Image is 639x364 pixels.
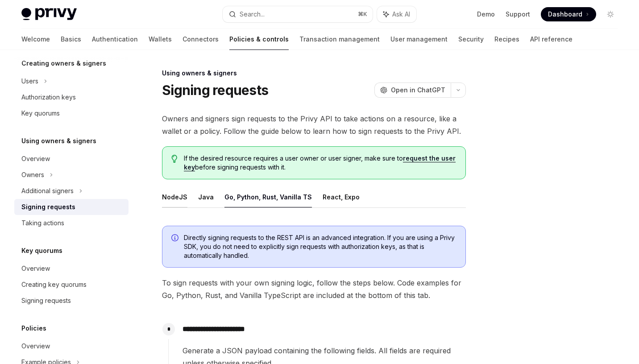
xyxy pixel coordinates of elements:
a: Recipes [494,29,519,50]
span: Owners and signers sign requests to the Privy API to take actions on a resource, like a wallet or... [162,112,466,137]
button: Ask AI [377,6,416,22]
h5: Key quorums [21,245,62,256]
div: Signing requests [21,202,75,212]
div: Using owners & signers [162,69,466,78]
div: Signing requests [21,295,71,306]
span: ⌘ K [358,11,367,18]
h5: Policies [21,323,46,334]
h1: Signing requests [162,82,268,98]
button: Open in ChatGPT [374,83,451,98]
div: Creating key quorums [21,279,87,290]
a: Overview [14,151,129,167]
span: Ask AI [392,10,410,19]
a: Demo [477,10,495,19]
a: Policies & controls [229,29,289,50]
a: Overview [14,261,129,277]
a: Key quorums [14,105,129,121]
a: Security [458,29,484,50]
div: Overview [21,153,50,164]
a: Authentication [92,29,138,50]
img: light logo [21,8,77,21]
a: Taking actions [14,215,129,231]
svg: Tip [171,155,178,163]
a: Signing requests [14,293,129,309]
button: Search...⌘K [223,6,373,22]
a: Transaction management [299,29,380,50]
div: Authorization keys [21,92,76,103]
svg: Info [171,234,180,243]
div: Overview [21,263,50,274]
div: Users [21,76,38,87]
button: Go, Python, Rust, Vanilla TS [224,186,312,207]
div: Search... [240,9,265,20]
a: Support [506,10,530,19]
a: Basics [61,29,81,50]
span: Open in ChatGPT [391,86,445,95]
div: Overview [21,341,50,352]
span: To sign requests with your own signing logic, follow the steps below. Code examples for Go, Pytho... [162,277,466,302]
a: Signing requests [14,199,129,215]
div: Additional signers [21,186,74,196]
h5: Using owners & signers [21,136,96,146]
a: API reference [530,29,573,50]
span: If the desired resource requires a user owner or user signer, make sure to before signing request... [184,154,457,172]
a: Dashboard [541,7,596,21]
a: Authorization keys [14,89,129,105]
div: Taking actions [21,218,64,228]
a: Connectors [183,29,219,50]
a: Overview [14,338,129,354]
a: Wallets [149,29,172,50]
a: User management [390,29,448,50]
div: Owners [21,170,44,180]
span: Directly signing requests to the REST API is an advanced integration. If you are using a Privy SD... [184,233,456,260]
div: Key quorums [21,108,60,119]
button: NodeJS [162,186,187,207]
span: Dashboard [548,10,582,19]
button: Toggle dark mode [603,7,618,21]
button: React, Expo [323,186,360,207]
a: Creating key quorums [14,277,129,293]
a: Welcome [21,29,50,50]
button: Java [198,186,214,207]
